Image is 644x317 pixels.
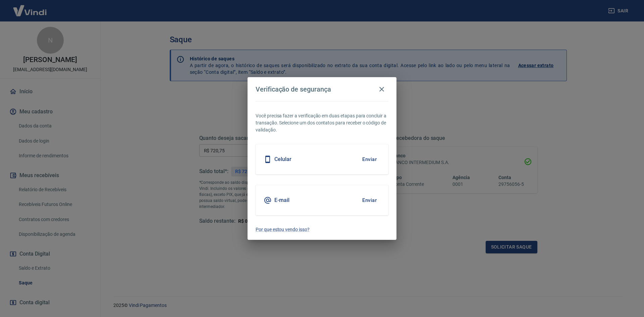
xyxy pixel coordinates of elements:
[274,197,289,204] h5: E-mail
[256,112,388,134] p: Você precisa fazer a verificação em duas etapas para concluir a transação. Selecione um dos conta...
[256,226,388,233] a: Por que estou vendo isso?
[256,85,331,93] h4: Verificação de segurança
[274,156,291,163] h5: Celular
[359,152,380,166] button: Enviar
[359,193,380,207] button: Enviar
